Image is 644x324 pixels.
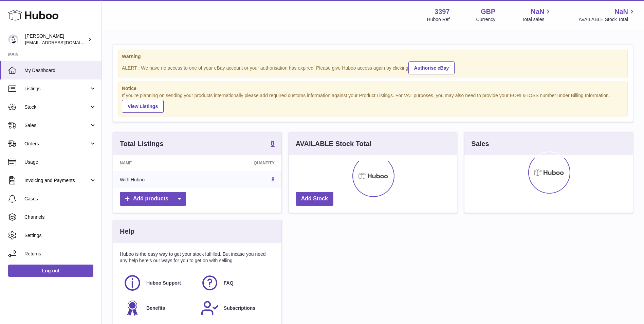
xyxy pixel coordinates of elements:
span: NaN [614,7,628,16]
span: Invoicing and Payments [24,177,89,184]
p: Huboo is the easy way to get your stock fulfilled. But incase you need any help here's our ways f... [120,251,275,264]
span: Orders [24,141,89,147]
span: FAQ [224,280,234,286]
a: 8 [272,177,275,182]
span: Huboo Support [146,280,181,286]
span: AVAILABLE Stock Total [578,16,636,23]
span: [EMAIL_ADDRESS][DOMAIN_NAME] [25,40,100,45]
div: If you're planning on sending your products internationally please add required customs informati... [122,92,624,113]
td: With Huboo [113,171,202,188]
div: [PERSON_NAME] [25,33,86,46]
a: Add Stock [296,192,333,206]
a: Subscriptions [201,299,271,317]
span: Settings [24,232,96,239]
a: View Listings [122,100,164,113]
a: Benefits [123,299,194,317]
h3: Total Listings [120,139,164,148]
span: Cases [24,196,96,202]
div: Huboo Ref [427,16,450,23]
a: Log out [8,265,93,277]
span: Sales [24,122,89,129]
strong: Warning [122,53,624,60]
span: Usage [24,159,96,165]
a: FAQ [201,274,271,292]
a: Authorise eBay [408,61,455,74]
div: Currency [476,16,496,23]
a: 8 [271,140,275,148]
span: Returns [24,251,96,257]
strong: GBP [481,7,495,16]
h3: Sales [471,139,489,148]
div: ALERT : We have no access to one of your eBay account or your authorisation has expired. Please g... [122,60,624,74]
span: Subscriptions [224,305,255,311]
h3: AVAILABLE Stock Total [296,139,371,148]
a: Add products [120,192,186,206]
strong: Notice [122,85,624,92]
a: NaN Total sales [522,7,552,23]
a: NaN AVAILABLE Stock Total [578,7,636,23]
strong: 3397 [435,7,450,16]
span: Channels [24,214,96,220]
strong: 8 [271,140,275,147]
img: sales@canchema.com [8,34,18,44]
span: My Dashboard [24,67,96,74]
th: Name [113,155,202,171]
th: Quantity [202,155,281,171]
span: Listings [24,86,89,92]
span: Total sales [522,16,552,23]
h3: Help [120,227,134,236]
span: NaN [531,7,544,16]
span: Stock [24,104,89,110]
a: Huboo Support [123,274,194,292]
span: Benefits [146,305,165,311]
